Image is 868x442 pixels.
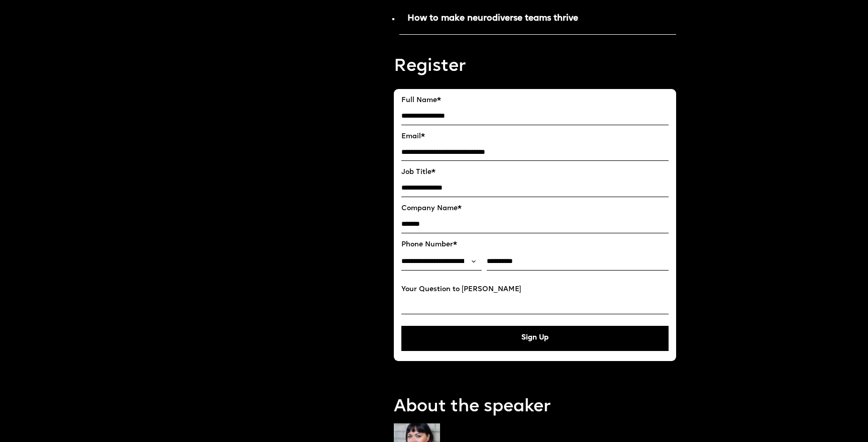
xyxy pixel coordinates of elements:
[401,97,669,105] label: Full Name
[401,286,669,294] label: Your Question to [PERSON_NAME]
[401,326,669,351] button: Sign Up
[394,395,676,419] p: About the speaker
[401,168,669,177] label: Job Title
[394,55,676,79] p: Register
[401,241,669,249] label: Phone Number
[401,133,669,141] label: Email
[401,205,669,213] label: Company Name
[407,14,578,23] strong: How to make neurodiverse teams thrive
